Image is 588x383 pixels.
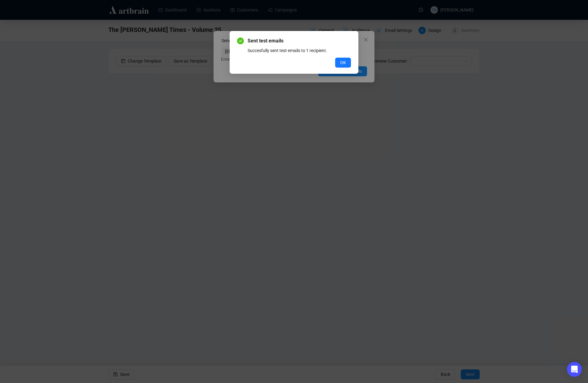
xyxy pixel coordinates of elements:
button: OK [335,58,351,68]
span: OK [340,59,346,66]
div: Open Intercom Messenger [567,362,582,377]
div: Succesfully sent test emails to 1 recipient. [248,47,351,54]
span: check-circle [237,37,244,44]
span: Sent test emails [248,37,351,45]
